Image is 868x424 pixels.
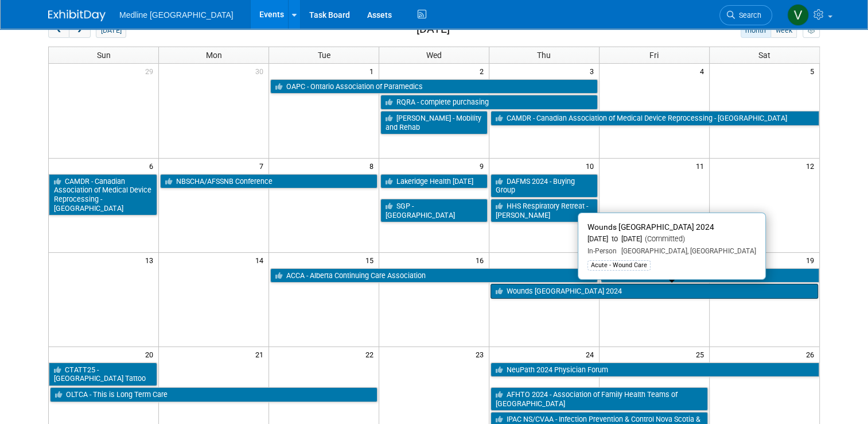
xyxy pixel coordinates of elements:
span: Fri [649,51,659,60]
span: Sat [758,51,770,60]
a: DAFMS 2024 - Buying Group [491,174,598,198]
span: Sun [97,51,111,60]
a: OLTCA - This is Long Term Care [50,387,377,402]
a: Search [719,5,772,25]
span: 16 [474,253,489,267]
span: Tue [318,51,330,60]
a: HHS Respiratory Retreat - [PERSON_NAME] [491,199,598,222]
span: 4 [699,64,709,78]
span: Wed [426,51,442,60]
span: 23 [474,347,489,361]
span: 25 [695,347,709,361]
span: Thu [537,51,551,60]
img: Vahid Mohammadi [787,4,809,26]
span: 13 [144,253,158,267]
span: 19 [805,253,819,267]
span: 12 [805,159,819,173]
span: 15 [364,253,379,267]
i: Personalize Calendar [807,27,815,34]
a: AFHTO 2024 - Association of Family Health Teams of [GEOGRAPHIC_DATA] [491,387,708,411]
span: 9 [478,159,489,173]
a: Wounds [GEOGRAPHIC_DATA] 2024 [491,284,818,299]
span: 3 [589,64,599,78]
span: 8 [368,159,379,173]
a: [PERSON_NAME] - Mobility and Rehab [380,111,488,134]
img: ExhibitDay [48,10,106,21]
span: Search [735,11,761,20]
span: [GEOGRAPHIC_DATA], [GEOGRAPHIC_DATA] [617,247,756,255]
a: SGP - [GEOGRAPHIC_DATA] [380,199,488,222]
a: Lakeridge Health [DATE] [380,174,488,189]
span: Wounds [GEOGRAPHIC_DATA] 2024 [587,222,714,232]
span: 22 [364,347,379,361]
button: [DATE] [96,23,126,38]
span: (Committed) [642,234,685,243]
button: week [770,23,797,38]
span: 30 [254,64,268,78]
button: month [741,23,771,38]
div: Acute - Wound Care [587,260,651,271]
a: CAMDR - Canadian Association of Medical Device Reprocessing - [GEOGRAPHIC_DATA] [49,174,157,216]
span: 29 [144,64,158,78]
button: prev [48,23,69,38]
span: 24 [585,347,599,361]
span: Medline [GEOGRAPHIC_DATA] [119,10,233,20]
h2: [DATE] [417,23,450,36]
a: ACCA - Alberta Continuing Care Association [270,268,598,283]
span: 11 [695,159,709,173]
div: [DATE] to [DATE] [587,234,756,244]
span: 20 [144,347,158,361]
span: 5 [809,64,819,78]
button: myCustomButton [803,23,820,38]
span: 1 [368,64,379,78]
span: Mon [206,51,222,60]
span: 6 [148,159,158,173]
a: CAMDR - Canadian Association of Medical Device Reprocessing - [GEOGRAPHIC_DATA] [491,111,819,126]
a: OAPC - Ontario Association of Paramedics [270,79,598,94]
span: 10 [585,159,599,173]
a: NeuPath 2024 Physician Forum [491,363,819,377]
span: 2 [478,64,489,78]
a: NBSCHA/AFSSNB Conference [160,174,377,189]
a: RQRA - complete purchasing [380,95,598,110]
span: In-Person [587,247,617,255]
span: 14 [254,253,268,267]
span: 21 [254,347,268,361]
span: 7 [258,159,268,173]
span: 26 [805,347,819,361]
a: CTATT25 - [GEOGRAPHIC_DATA] Tattoo [49,363,157,386]
button: next [69,23,90,38]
